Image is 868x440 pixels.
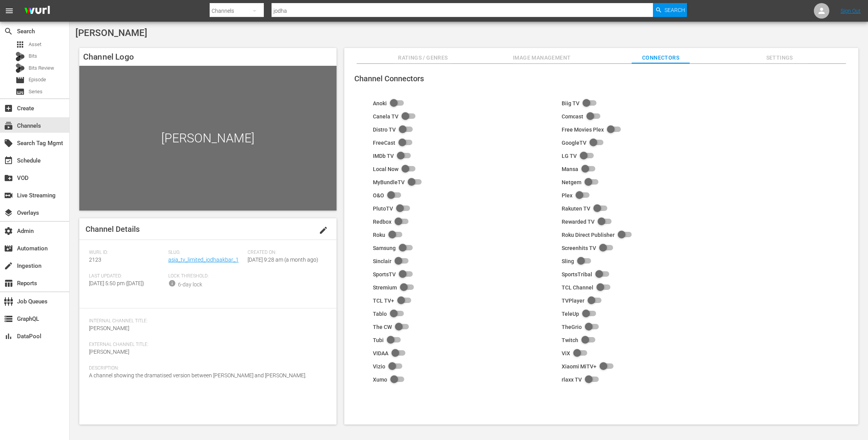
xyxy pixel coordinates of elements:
[89,325,129,331] span: [PERSON_NAME]
[373,311,387,317] div: Tablo
[562,245,596,251] div: Screenhits TV
[562,140,586,146] div: GoogleTV
[29,52,37,60] span: Bits
[15,87,25,96] span: Series
[562,219,595,225] div: Rewarded TV
[29,41,41,48] span: Asset
[89,280,144,286] span: [DATE] 5:50 pm ([DATE])
[89,273,164,279] span: Last Updated:
[562,363,596,370] div: Xiaomi MiTV+
[750,53,808,63] span: Settings
[562,100,579,106] div: Biig TV
[562,166,578,172] div: Mansa
[562,153,577,159] div: LG TV
[373,140,395,146] div: FreeCast
[15,63,25,73] div: Bits Review
[4,226,13,236] span: Admin
[4,314,13,324] span: GraphQL
[394,53,452,63] span: Ratings / Genres
[562,271,592,277] div: SportsTribal
[653,3,687,17] button: Search
[4,104,13,113] span: Create
[4,208,13,217] span: Overlays
[29,76,46,84] span: Episode
[85,224,140,234] span: Channel Details
[373,166,398,172] div: Local Now
[373,127,396,133] div: Distro TV
[29,64,54,72] span: Bits Review
[373,324,392,330] div: The CW
[75,27,147,38] span: [PERSON_NAME]
[513,53,571,63] span: Image Management
[29,88,43,96] span: Series
[168,273,244,279] span: Lock Threshold:
[4,297,13,306] span: Job Queues
[168,257,239,263] a: asia_tv_limited_jodhaakbar_1
[373,232,385,238] div: Roku
[373,100,387,106] div: Anoki
[89,365,323,372] span: Description:
[373,153,394,159] div: IMDb TV
[178,281,202,289] div: 6-day lock
[373,205,393,212] div: PlutoTV
[373,219,391,225] div: Redbox
[4,279,13,288] span: Reports
[89,318,323,324] span: Internal Channel Title:
[15,52,25,61] div: Bits
[562,298,584,304] div: TVPlayer
[562,311,579,317] div: TeleUp
[4,121,13,130] span: Channels
[19,2,56,20] img: ans4CAIJ8jUAAAAAAAAAAAAAAAAAAAAAAAAgQb4GAAAAAAAAAAAAAAAAAAAAAAAAJMjXAAAAAAAAAAAAAAAAAAAAAAAAgAT5G...
[632,53,690,63] span: Connectors
[373,179,405,185] div: MyBundleTV
[562,113,583,120] div: Comcast
[373,298,394,304] div: TCL TV+
[5,6,14,15] span: menu
[15,75,25,85] span: Episode
[562,205,590,212] div: Rakuten TV
[89,349,129,355] span: [PERSON_NAME]
[89,257,101,263] span: 2123
[314,221,333,240] button: edit
[373,245,396,251] div: Samsung
[562,258,574,264] div: Sling
[373,271,396,277] div: SportsTV
[841,8,861,14] a: Sign Out
[4,173,13,183] span: VOD
[89,250,164,256] span: Wurl ID:
[562,324,582,330] div: TheGrio
[4,27,13,36] span: Search
[319,226,328,235] span: edit
[4,244,13,253] span: Automation
[373,284,397,291] div: Stremium
[562,232,615,238] div: Roku Direct Publisher
[373,113,398,120] div: Canela TV
[562,350,570,356] div: ViX
[562,377,582,383] div: rlaxx TV
[4,332,13,341] span: DataPool
[168,279,176,287] span: info
[4,156,13,165] span: Schedule
[79,48,337,66] h4: Channel Logo
[562,127,604,133] div: Free Movies Plex
[562,179,581,185] div: Netgem
[373,337,384,343] div: Tubi
[373,192,384,199] div: O&O
[373,350,388,356] div: VIDAA
[168,250,244,256] span: Slug:
[89,342,323,348] span: External Channel Title:
[89,372,306,378] span: A channel showing the dramatised version between [PERSON_NAME] and [PERSON_NAME].
[248,257,318,263] span: [DATE] 9:28 am (a month ago)
[665,3,685,17] span: Search
[354,74,424,83] span: Channel Connectors
[4,139,13,148] span: Search Tag Mgmt
[373,363,385,370] div: Vizio
[562,337,578,343] div: Twitch
[4,191,13,200] span: switch_video
[79,66,337,211] div: [PERSON_NAME]
[373,377,387,383] div: Xumo
[373,258,391,264] div: Sinclair
[562,284,593,291] div: TCL Channel
[562,192,572,199] div: Plex
[4,261,13,271] span: Ingestion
